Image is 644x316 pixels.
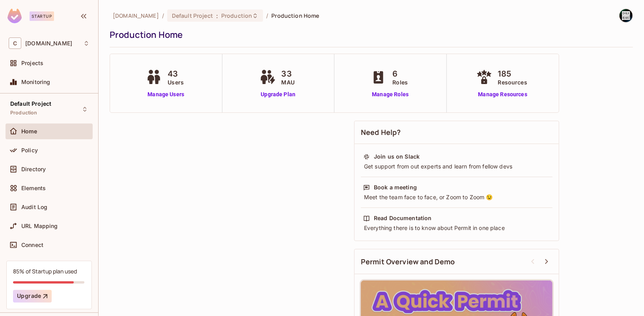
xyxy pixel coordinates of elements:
span: 33 [282,68,295,80]
div: 85% of Startup plan used [13,267,77,275]
span: MAU [282,78,295,86]
span: Policy [21,147,38,153]
span: Monitoring [21,79,50,85]
li: / [266,12,268,19]
div: Meet the team face to face, or Zoom to Zoom 😉 [363,193,550,201]
span: Resources [498,78,527,86]
a: Manage Roles [369,90,412,99]
span: : [216,13,218,19]
span: Home [21,128,37,135]
a: Manage Users [144,90,188,99]
span: Projects [21,60,43,66]
span: Need Help? [361,127,401,137]
div: Get support from out experts and learn from fellow devs [363,163,550,170]
span: Permit Overview and Demo [361,257,455,267]
span: Elements [21,185,46,191]
span: C [9,37,21,49]
span: 43 [168,68,184,80]
button: Upgrade [13,290,52,303]
span: Production [221,12,252,19]
div: Join us on Slack [374,153,420,161]
div: Read Documentation [374,214,432,222]
span: Production Home [271,12,319,19]
div: Startup [30,11,54,21]
span: Default Project [10,101,51,107]
a: Upgrade Plan [258,90,299,99]
span: 185 [498,68,527,80]
span: Users [168,78,184,86]
span: Audit Log [21,204,47,210]
a: Manage Resources [474,90,531,99]
span: Roles [392,78,408,86]
span: Production [10,110,37,116]
div: Book a meeting [374,183,417,191]
span: Default Project [172,12,213,19]
span: URL Mapping [21,223,58,229]
span: Directory [21,166,46,172]
span: 6 [392,68,408,80]
span: Workspace: chalkboard.io [25,40,72,47]
div: Production Home [110,29,629,41]
span: the active workspace [113,12,159,19]
img: SReyMgAAAABJRU5ErkJggg== [7,9,22,23]
li: / [162,12,164,19]
span: Connect [21,242,43,248]
div: Everything there is to know about Permit in one place [363,224,550,232]
img: William Connelly [620,9,633,22]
